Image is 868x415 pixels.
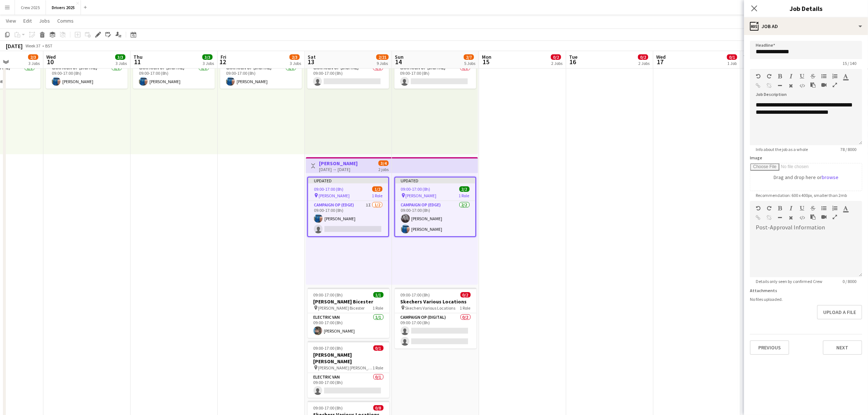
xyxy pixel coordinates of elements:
div: 3 Jobs [28,61,40,66]
app-card-role: Electric Van0/109:00-17:00 (8h) [308,373,389,398]
button: Insert video [821,82,826,88]
div: BST [45,43,52,49]
button: Clear Formatting [789,215,794,221]
span: 16 [568,58,577,66]
span: Recommendation: 600 x 400px, smaller than 2mb [750,193,853,198]
span: Fri [221,54,226,60]
span: 1/1 [373,292,384,298]
span: 09:00-17:00 (8h) [314,292,343,298]
app-card-role: Electric Van1/109:00-17:00 (8h)[PERSON_NAME] [308,313,389,338]
button: Next [823,340,862,355]
span: Wed [46,54,56,60]
h3: [PERSON_NAME] [319,160,358,167]
button: Crew 2025 [15,0,46,15]
a: Comms [54,16,77,26]
button: Ordered List [832,205,837,211]
button: Strikethrough [810,205,816,211]
h3: [PERSON_NAME] Bicester [308,298,389,305]
span: Info about the job as a whole [750,147,814,152]
app-job-card: 09:00-17:00 (8h)1/1[PERSON_NAME] Bicester [PERSON_NAME] Bicester1 RoleElectric Van1/109:00-17:00 ... [308,288,389,338]
span: 78 / 8000 [834,147,862,152]
button: Text Color [843,205,848,211]
button: Upload a file [817,305,862,319]
span: 0/2 [638,54,648,60]
span: 10 [45,58,56,66]
div: 1 Job [727,61,737,66]
span: 2/2 [459,186,470,192]
span: 1 Role [460,305,471,311]
span: 3/4 [378,160,389,166]
span: Comms [57,18,74,24]
app-job-card: Updated09:00-17:00 (8h)1/2 [PERSON_NAME]1 RoleCampaign Op (Edge)1I1/209:00-17:00 (8h)[PERSON_NAME] [307,177,389,237]
span: 13 [307,58,316,66]
button: Underline [799,73,805,79]
span: 1 Role [372,193,382,198]
span: 09:00-17:00 (8h) [314,186,343,192]
span: Details only seen by confirmed Crew [750,279,828,284]
button: HTML Code [799,83,805,89]
div: Updated [308,178,388,183]
div: 9 Jobs [377,61,388,66]
app-card-role: Campaign Op (Digital)1/109:00-17:00 (8h)[PERSON_NAME] [220,64,302,89]
span: 0/2 [551,54,561,60]
span: 0/2 [460,292,471,298]
span: 0/1 [727,54,737,60]
span: 1 Role [373,305,384,311]
app-card-role: Campaign Op (Digital)0/109:00-17:00 (8h) [394,64,476,89]
div: 2 Jobs [638,61,650,66]
span: 2/21 [376,54,389,60]
span: Tue [569,54,577,60]
span: 3/3 [115,54,125,60]
span: 17 [655,58,666,66]
button: Redo [767,205,772,211]
span: [PERSON_NAME] [319,193,350,198]
button: Insert video [821,214,826,220]
span: 2/3 [28,54,38,60]
button: Clear Formatting [789,83,794,89]
button: Italic [789,73,794,79]
app-job-card: 09:00-17:00 (8h)0/1[PERSON_NAME] [PERSON_NAME] [PERSON_NAME] [PERSON_NAME]1 RoleElectric Van0/109... [308,341,389,398]
span: Week 37 [24,43,42,49]
button: Unordered List [821,205,826,211]
span: Sun [395,54,404,60]
span: 11 [132,58,143,66]
span: 3/3 [202,54,213,60]
span: 2/7 [464,54,474,60]
span: [PERSON_NAME] [PERSON_NAME] [318,365,373,371]
span: 09:00-17:00 (8h) [314,345,343,351]
button: Unordered List [821,73,826,79]
app-card-role: Campaign Op (Digital)0/109:00-17:00 (8h) [307,64,389,89]
span: Skechers Various Locations [405,305,456,311]
span: 09:00-17:00 (8h) [401,292,430,298]
button: Drivers 2025 [46,0,81,15]
div: Job Ad [744,18,868,35]
span: 14 [394,58,404,66]
span: 18 [742,58,752,66]
label: Attachments [750,288,777,293]
span: 1 Role [373,365,384,371]
button: Fullscreen [832,82,837,88]
button: Horizontal Line [778,215,783,221]
button: Ordered List [832,73,837,79]
span: 2/3 [289,54,300,60]
span: 15 [481,58,491,66]
span: Mon [482,54,491,60]
button: Undo [756,205,761,211]
button: Previous [750,340,789,355]
span: 15 / 140 [837,61,862,66]
span: 09:00-17:00 (8h) [314,405,343,411]
span: 1/2 [372,186,382,192]
app-card-role: Campaign Op (Digital)1/109:00-17:00 (8h)[PERSON_NAME] [46,64,128,89]
button: Underline [799,205,805,211]
button: Italic [789,205,794,211]
button: Paste as plain text [810,82,816,88]
app-job-card: 09:00-17:00 (8h)0/2Skechers Various Locations Skechers Various Locations1 RoleCampaign Op (Digita... [395,288,476,349]
button: Paste as plain text [810,214,816,220]
button: Text Color [843,73,848,79]
div: 3 Jobs [203,61,214,66]
h3: Job Details [744,4,868,13]
app-card-role: Campaign Op (Edge)2/209:00-17:00 (8h)[PERSON_NAME][PERSON_NAME] [395,201,475,236]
